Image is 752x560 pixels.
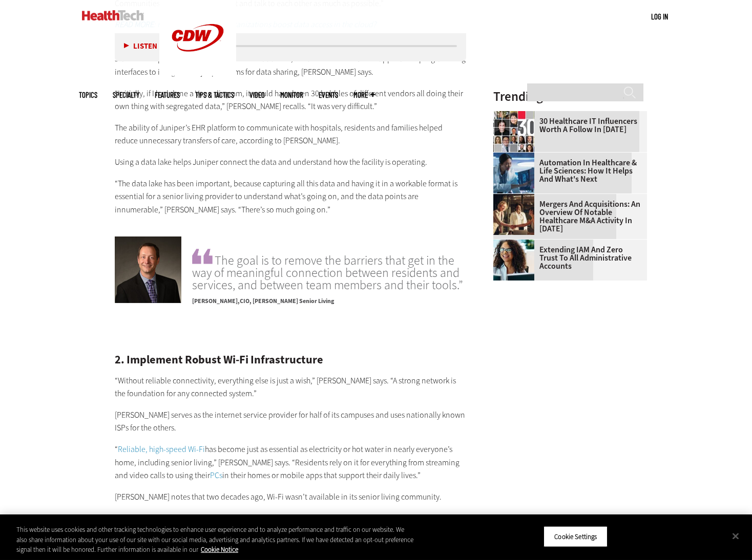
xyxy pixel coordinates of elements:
[493,240,539,248] a: Administrative assistant
[493,111,534,152] img: collage of influencers
[201,545,238,554] a: More information about your privacy
[115,374,466,400] p: “Without reliable connectivity, everything else is just a wish,” [PERSON_NAME] says. “A strong ne...
[115,156,466,169] p: Using a data lake helps Juniper connect the data and understand how the facility is operating.
[493,153,534,193] img: medical researchers looks at images on a monitor in a lab
[493,111,539,119] a: collage of influencers
[493,246,641,270] a: Extending IAM and Zero Trust to All Administrative Accounts
[155,91,180,99] a: Features
[493,117,641,134] a: 30 Healthcare IT Influencers Worth a Follow in [DATE]
[493,194,534,235] img: business leaders shake hands in conference room
[493,153,539,161] a: medical researchers looks at images on a monitor in a lab
[115,236,181,303] img: Hans Keller, CIO, Erickson Senior Living
[115,490,466,504] p: [PERSON_NAME] notes that two decades ago, Wi-Fi wasn’t available in its senior living community.
[319,91,338,99] a: Events
[115,511,466,537] p: “That was really important to set up in a manner by which you could be safe and operate in a way ...
[115,177,466,217] p: “The data lake has been important, because capturing all this data and having it in a workable fo...
[192,297,240,305] span: [PERSON_NAME]
[493,200,641,233] a: Mergers and Acquisitions: An Overview of Notable Healthcare M&A Activity in [DATE]
[192,291,466,306] p: CIO, [PERSON_NAME] Senior Living
[113,91,139,99] span: Specialty
[118,444,205,455] a: Reliable, high-speed Wi-Fi
[651,12,668,21] a: Log in
[249,91,265,99] a: Video
[724,525,747,547] button: Close
[159,68,236,78] a: CDW
[493,240,534,281] img: Administrative assistant
[195,91,234,99] a: Tips & Tactics
[544,526,608,547] button: Cookie Settings
[651,11,668,22] div: User menu
[192,247,466,291] span: The goal is to remove the barriers that get in the way of meaningful connection between residents...
[115,443,466,482] p: “ has become just as essential as electricity or hot water in nearly everyone’s home, including s...
[115,408,466,435] p: [PERSON_NAME] serves as the internet service provider for half of its campuses and uses nationall...
[115,121,466,147] p: The ability of Juniper’s EHR platform to communicate with hospitals, residents and families helpe...
[115,354,466,365] h2: 2. Implement Robust Wi-Fi Infrastructure
[493,159,641,183] a: Automation in Healthcare & Life Sciences: How It Helps and What's Next
[353,91,375,99] span: More
[79,91,97,99] span: Topics
[82,10,144,20] img: Home
[493,194,539,202] a: business leaders shake hands in conference room
[210,470,222,481] a: PCs
[16,525,413,555] div: This website uses cookies and other tracking technologies to enhance user experience and to analy...
[493,90,647,103] h3: Trending Now
[280,91,303,99] a: MonITor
